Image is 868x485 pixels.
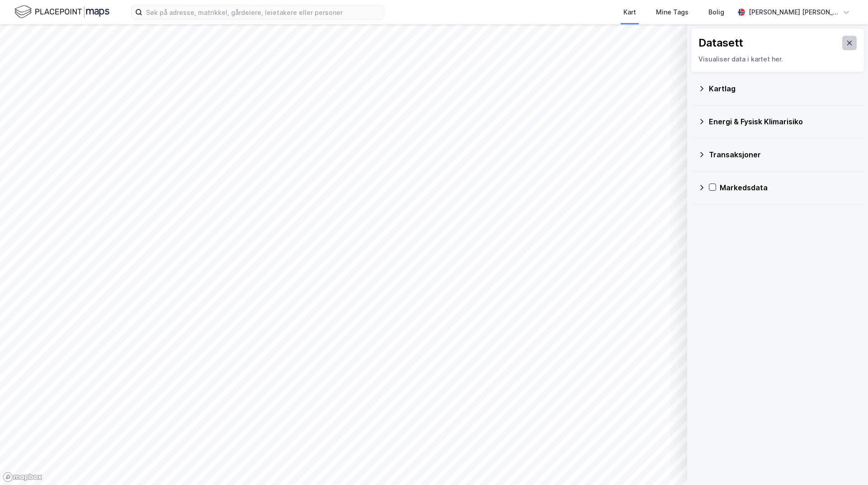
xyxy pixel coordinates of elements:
div: Kontrollprogram for chat [823,442,868,485]
div: Kart [623,7,636,18]
img: logo.f888ab2527a4732fd821a326f86c7f29.svg [14,4,109,20]
div: Kartlag [709,83,857,94]
a: Mapbox homepage [3,472,42,482]
div: [PERSON_NAME] [PERSON_NAME] [749,7,839,18]
div: Mine Tags [656,7,689,18]
div: Markedsdata [720,182,857,193]
div: Visualiser data i kartet her. [698,54,857,65]
div: Transaksjoner [709,149,857,160]
iframe: Chat Widget [823,442,868,485]
div: Bolig [708,7,724,18]
div: Energi & Fysisk Klimarisiko [709,116,857,127]
div: Datasett [698,36,743,50]
input: Søk på adresse, matrikkel, gårdeiere, leietakere eller personer [142,5,384,19]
